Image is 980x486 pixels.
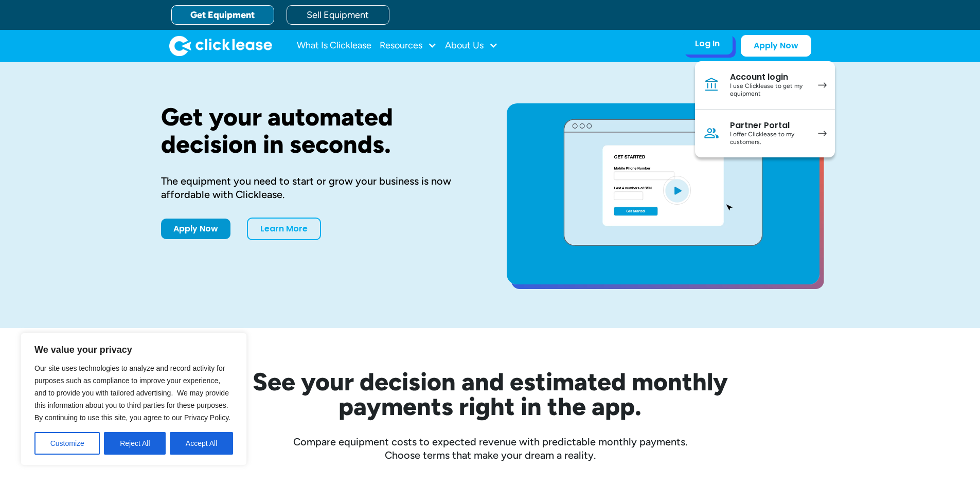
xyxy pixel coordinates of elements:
img: arrow [818,82,827,88]
span: Our site uses technologies to analyze and record activity for purposes such as compliance to impr... [34,364,230,422]
div: Log In [695,39,720,49]
h2: See your decision and estimated monthly payments right in the app. [202,369,778,419]
div: Partner Portal [730,120,808,131]
img: Person icon [703,125,720,141]
div: Compare equipment costs to expected revenue with predictable monthly payments. Choose terms that ... [161,435,819,462]
div: Account login [730,72,808,82]
img: Clicklease logo [169,35,272,56]
div: I use Clicklease to get my equipment [730,82,808,98]
div: We value your privacy [21,333,247,465]
div: The equipment you need to start or grow your business is now affordable with Clicklease. [161,174,474,201]
img: Blue play button logo on a light blue circular background [663,176,691,205]
a: Get Equipment [171,5,274,25]
button: Accept All [170,432,233,455]
a: What Is Clicklease [297,35,371,56]
img: Bank icon [703,77,720,93]
a: Apply Now [741,35,811,57]
h1: Get your automated decision in seconds. [161,103,474,158]
img: arrow [818,131,827,136]
nav: Log In [695,61,835,157]
a: open lightbox [507,103,819,284]
div: I offer Clicklease to my customers. [730,131,808,147]
div: Resources [380,35,437,56]
div: About Us [445,35,498,56]
a: Partner PortalI offer Clicklease to my customers. [695,110,835,157]
a: Apply Now [161,219,230,239]
a: Learn More [247,218,321,240]
a: Sell Equipment [287,5,389,25]
p: We value your privacy [34,344,233,356]
a: Account loginI use Clicklease to get my equipment [695,61,835,110]
button: Customize [34,432,100,455]
button: Reject All [104,432,166,455]
a: home [169,35,272,56]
